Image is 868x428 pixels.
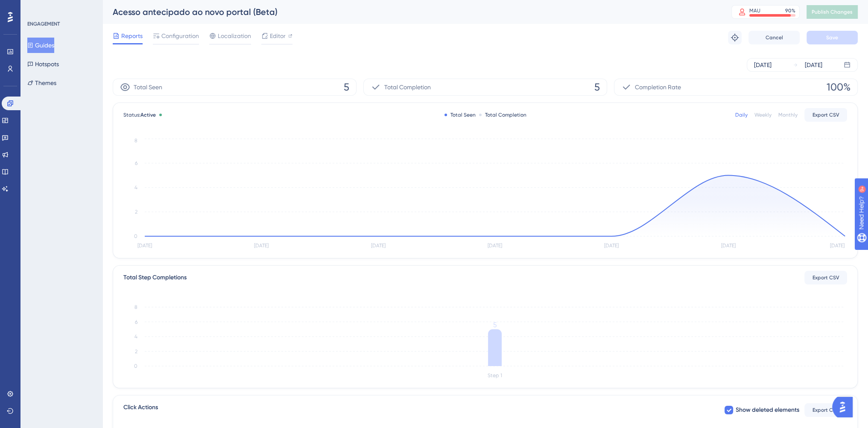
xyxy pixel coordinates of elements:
[27,38,54,53] button: Guides
[805,60,822,70] div: [DATE]
[807,5,858,19] button: Publish Changes
[121,31,143,41] span: Reports
[344,80,349,94] span: 5
[826,34,838,41] span: Save
[736,405,799,415] span: Show deleted elements
[135,319,137,325] tspan: 6
[140,112,156,118] span: Active
[766,34,783,41] span: Cancel
[123,402,158,418] span: Click Actions
[27,21,60,27] div: ENGAGEMENT
[812,407,839,413] span: Export CSV
[161,31,199,41] span: Configuration
[134,304,137,310] tspan: 8
[270,31,286,41] span: Editor
[488,243,502,249] tspan: [DATE]
[827,80,850,94] span: 100%
[134,334,137,340] tspan: 4
[778,111,798,118] div: Monthly
[137,243,152,249] tspan: [DATE]
[371,243,386,249] tspan: [DATE]
[812,9,853,15] span: Publish Changes
[594,80,600,94] span: 5
[748,31,800,44] button: Cancel
[749,7,760,14] div: MAU
[135,160,137,166] tspan: 6
[134,138,137,144] tspan: 8
[135,209,137,215] tspan: 2
[27,75,56,91] button: Themes
[218,31,251,41] span: Localization
[785,7,795,14] div: 90 %
[754,111,772,118] div: Weekly
[721,243,736,249] tspan: [DATE]
[493,321,497,329] tspan: 5
[604,243,619,249] tspan: [DATE]
[134,363,137,369] tspan: 0
[113,6,710,18] div: Acesso antecipado ao novo portal (Beta)
[832,394,858,420] iframe: UserGuiding AI Assistant Launcher
[804,271,847,284] button: Export CSV
[812,274,839,281] span: Export CSV
[27,56,59,72] button: Hotspots
[479,111,526,118] div: Total Completion
[58,4,63,11] div: 9+
[123,273,187,283] div: Total Step Completions
[488,372,502,378] tspan: Step 1
[254,243,269,249] tspan: [DATE]
[134,233,137,239] tspan: 0
[444,111,476,118] div: Total Seen
[830,243,844,249] tspan: [DATE]
[804,403,847,417] button: Export CSV
[134,82,162,92] span: Total Seen
[135,349,137,355] tspan: 2
[735,111,748,118] div: Daily
[384,82,431,92] span: Total Completion
[804,108,847,122] button: Export CSV
[807,31,858,44] button: Save
[123,111,156,118] span: Status:
[812,111,839,118] span: Export CSV
[20,2,53,12] span: Need Help?
[754,60,772,70] div: [DATE]
[134,185,137,191] tspan: 4
[635,82,681,92] span: Completion Rate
